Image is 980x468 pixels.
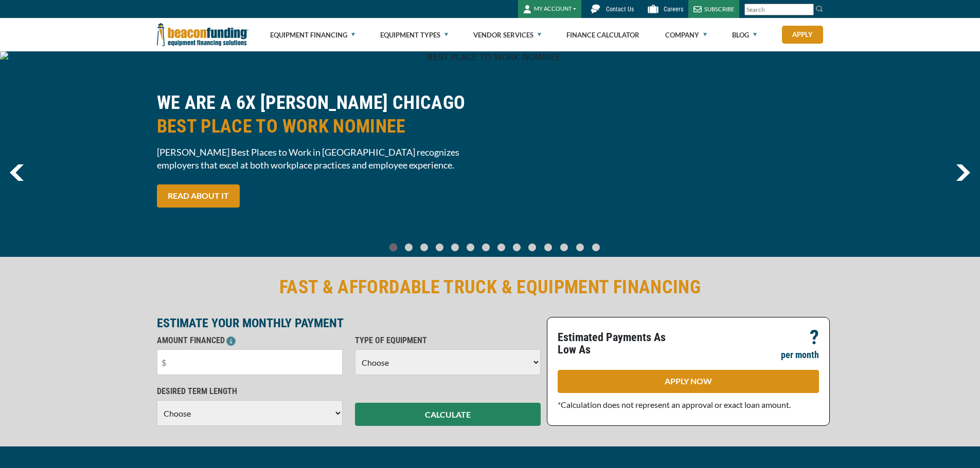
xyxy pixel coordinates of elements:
a: Go To Slide 0 [387,243,400,252]
p: ESTIMATE YOUR MONTHLY PAYMENT [157,317,541,329]
a: Finance Calculator [566,18,639,51]
a: Go To Slide 6 [480,243,492,252]
a: Vendor Services [473,18,541,51]
span: Careers [664,6,683,13]
a: READ ABOUT IT [157,184,240,208]
span: BEST PLACE TO WORK NOMINEE [157,115,484,138]
a: previous [10,164,24,181]
a: Go To Slide 2 [418,243,431,252]
a: Go To Slide 4 [449,243,461,252]
p: per month [781,349,819,361]
img: Beacon Funding Corporation logo [157,18,248,51]
a: Go To Slide 8 [511,243,523,252]
img: Left Navigator [10,164,24,181]
a: Go To Slide 5 [465,243,477,252]
a: next [956,164,970,181]
h2: FAST & AFFORDABLE TRUCK & EQUIPMENT FINANCING [157,275,824,299]
a: Go To Slide 1 [403,243,415,252]
h2: WE ARE A 6X [PERSON_NAME] CHICAGO [157,91,484,138]
a: Go To Slide 7 [495,243,508,252]
p: AMOUNT FINANCED [157,334,343,347]
a: Go To Slide 9 [526,243,539,252]
a: Clear search text [803,6,811,14]
a: Company [665,18,707,51]
img: Right Navigator [956,164,970,181]
input: Search [744,4,814,15]
a: Equipment Financing [270,18,355,51]
a: Go To Slide 13 [590,243,602,252]
a: Go To Slide 11 [558,243,571,252]
a: Go To Slide 12 [574,243,586,252]
a: Go To Slide 10 [542,243,555,252]
a: Go To Slide 3 [434,243,446,252]
button: CALCULATE [355,403,541,426]
span: [PERSON_NAME] Best Places to Work in [GEOGRAPHIC_DATA] recognizes employers that excel at both wo... [157,146,484,172]
span: Contact Us [606,6,634,13]
a: Blog [732,18,757,51]
p: TYPE OF EQUIPMENT [355,334,541,347]
img: Search [815,5,824,13]
a: Apply [782,26,823,44]
span: *Calculation does not represent an approval or exact loan amount. [558,400,791,409]
a: Equipment Types [380,18,448,51]
p: ? [810,331,819,344]
input: $ [157,349,343,375]
p: Estimated Payments As Low As [558,331,682,356]
p: DESIRED TERM LENGTH [157,385,343,398]
a: APPLY NOW [558,370,819,393]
